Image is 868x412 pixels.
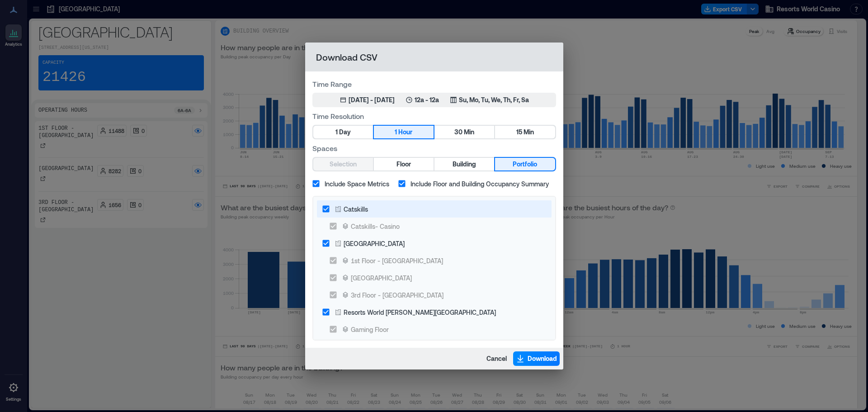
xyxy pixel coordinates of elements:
[339,127,351,138] span: Day
[395,127,397,138] span: 1
[325,179,389,189] span: Include Space Metrics
[351,273,412,283] div: [GEOGRAPHIC_DATA]
[434,158,494,170] button: Building
[453,159,476,170] span: Building
[374,126,434,138] button: 1 Hour
[528,354,557,363] span: Download
[374,158,434,170] button: Floor
[486,354,507,363] span: Cancel
[524,127,534,138] span: Min
[312,79,556,89] label: Time Range
[410,179,549,189] span: Include Floor and Building Occupancy Summary
[396,159,411,170] span: Floor
[305,43,563,71] h2: Download CSV
[484,351,509,366] button: Cancel
[513,351,560,366] button: Download
[495,126,555,138] button: 15 Min
[335,127,338,138] span: 1
[312,93,556,107] button: [DATE] - [DATE]12a - 12aSu, Mo, Tu, We, Th, Fr, Sa
[415,95,439,104] p: 12a - 12a
[312,111,556,121] label: Time Resolution
[344,308,496,317] div: Resorts World [PERSON_NAME][GEOGRAPHIC_DATA]
[464,127,474,138] span: Min
[516,127,522,138] span: 15
[398,127,412,138] span: Hour
[312,143,556,153] label: Spaces
[513,159,537,170] span: Portfolio
[459,95,529,104] p: Su, Mo, Tu, We, Th, Fr, Sa
[351,256,443,265] div: 1st Floor - [GEOGRAPHIC_DATA]
[313,126,373,138] button: 1 Day
[454,127,462,138] span: 30
[349,95,395,104] div: [DATE] - [DATE]
[351,325,389,334] div: Gaming Floor
[495,158,555,170] button: Portfolio
[351,222,400,231] div: Catskills- Casino
[434,126,494,138] button: 30 Min
[351,290,443,300] div: 3rd Floor - [GEOGRAPHIC_DATA]
[344,204,368,214] div: Catskills
[344,239,405,248] div: [GEOGRAPHIC_DATA]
